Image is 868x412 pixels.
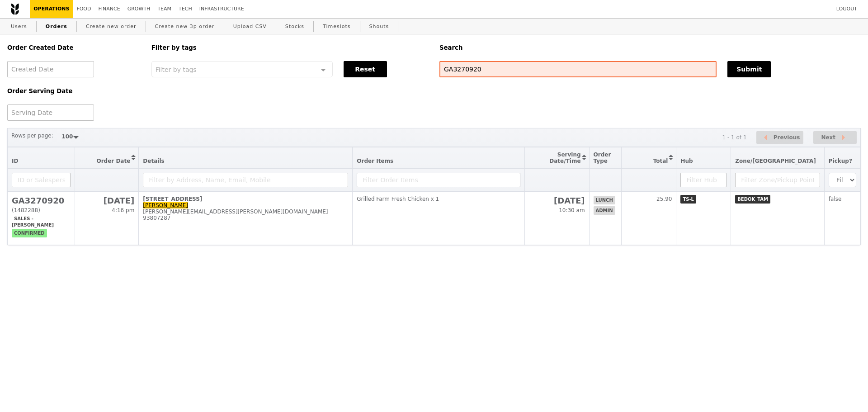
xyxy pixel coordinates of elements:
[282,19,308,35] a: Stocks
[7,88,141,95] h5: Order Serving Date
[722,134,746,141] div: 1 - 1 of 1
[656,196,672,202] span: 25.90
[774,132,800,143] span: Previous
[829,196,842,202] span: false
[12,207,71,213] div: (1482288)
[7,61,94,77] input: Created Date
[366,19,393,35] a: Shouts
[7,104,94,121] input: Serving Date
[82,19,140,35] a: Create new order
[156,65,197,73] span: Filter by tags
[829,158,852,164] span: Pickup?
[230,19,270,35] a: Upload CSV
[143,158,164,164] span: Details
[735,195,770,204] span: BEDOK_TAM
[344,61,387,77] button: Reset
[143,173,348,187] input: Filter by Address, Name, Email, Mobile
[12,173,71,187] input: ID or Salesperson name
[680,195,696,204] span: TS-L
[12,214,56,229] span: Sales - [PERSON_NAME]
[143,208,348,215] div: [PERSON_NAME][EMAIL_ADDRESS][PERSON_NAME][DOMAIN_NAME]
[735,173,820,187] input: Filter Zone/Pickup Point
[439,44,861,51] h5: Search
[821,132,835,143] span: Next
[143,196,348,202] div: [STREET_ADDRESS]
[357,158,393,164] span: Order Items
[42,19,71,35] a: Orders
[151,19,218,35] a: Create new 3p order
[11,131,53,140] label: Rows per page:
[594,206,615,215] span: admin
[680,158,693,164] span: Hub
[79,196,135,205] h2: [DATE]
[12,196,71,205] h2: GA3270920
[727,61,771,77] button: Submit
[319,19,354,35] a: Timeslots
[594,196,615,204] span: lunch
[559,207,585,213] span: 10:30 am
[7,19,31,35] a: Users
[12,158,18,164] span: ID
[12,229,47,237] span: confirmed
[112,207,134,213] span: 4:16 pm
[529,196,585,205] h2: [DATE]
[756,131,803,144] button: Previous
[143,215,348,221] div: 93807287
[151,44,429,51] h5: Filter by tags
[357,173,520,187] input: Filter Order Items
[594,152,611,164] span: Order Type
[357,196,520,202] div: Grilled Farm Fresh Chicken x 1
[439,61,717,77] input: Search any field
[813,131,857,144] button: Next
[680,173,726,187] input: Filter Hub
[7,44,141,51] h5: Order Created Date
[11,3,19,15] img: Grain logo
[735,158,816,164] span: Zone/[GEOGRAPHIC_DATA]
[143,202,188,208] a: [PERSON_NAME]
